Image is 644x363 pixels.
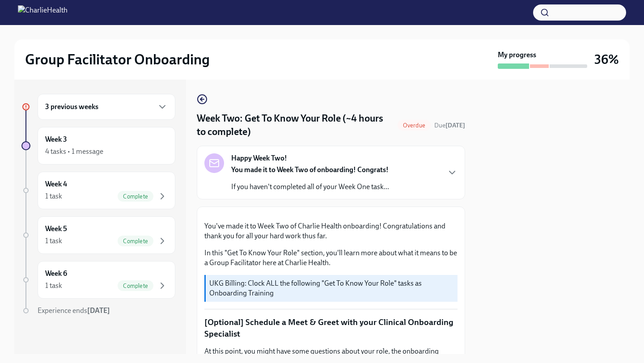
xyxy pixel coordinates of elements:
span: Due [434,122,465,129]
a: Week 34 tasks • 1 message [21,127,175,165]
span: August 18th, 2025 08:00 [434,121,465,130]
h3: 36% [594,51,619,68]
a: Week 51 taskComplete [21,216,175,254]
strong: [DATE] [445,122,465,129]
div: 3 previous weeks [38,94,175,120]
h6: Week 5 [45,224,67,234]
h4: Week Two: Get To Know Your Role (~4 hours to complete) [197,112,394,139]
h6: Week 6 [45,269,67,279]
a: Week 41 taskComplete [21,172,175,209]
div: 1 task [45,236,62,246]
span: Complete [118,283,153,289]
p: You've made it to Week Two of Charlie Health onboarding! Congratulations and thank you for all yo... [204,221,458,241]
strong: My progress [498,50,536,60]
div: 1 task [45,191,62,201]
h6: Week 3 [45,135,67,144]
img: CharlieHealth [18,5,68,20]
div: 1 task [45,281,62,291]
p: In this "Get To Know Your Role" section, you'll learn more about what it means to be a Group Faci... [204,248,458,268]
h2: Group Facilitator Onboarding [25,51,210,68]
p: UKG Billing: Clock ALL the following "Get To Know Your Role" tasks as Onboarding Training [209,279,454,298]
h6: 3 previous weeks [45,102,98,112]
span: Complete [118,193,153,200]
strong: You made it to Week Two of onboarding! Congrats! [231,165,389,174]
span: Overdue [398,122,431,129]
p: If you haven't completed all of your Week One task... [231,182,389,192]
strong: Happy Week Two! [231,153,287,163]
div: 4 tasks • 1 message [45,147,103,156]
strong: [DATE] [87,306,110,315]
h6: Week 4 [45,179,67,189]
a: Week 61 taskComplete [21,261,175,299]
span: Complete [118,238,153,245]
p: [Optional] Schedule a Meet & Greet with your Clinical Onboarding Specialist [204,317,458,339]
span: Experience ends [38,306,110,315]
